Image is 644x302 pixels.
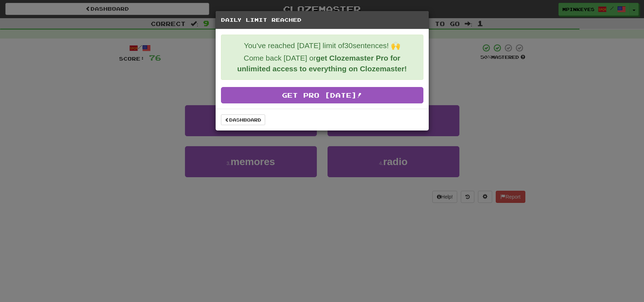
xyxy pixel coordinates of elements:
a: Dashboard [221,114,265,125]
p: You've reached [DATE] limit of 30 sentences! 🙌 [227,40,418,51]
a: Get Pro [DATE]! [221,87,423,103]
strong: get Clozemaster Pro for unlimited access to everything on Clozemaster! [237,54,407,73]
p: Come back [DATE] or [227,53,418,74]
h5: Daily Limit Reached [221,16,423,24]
